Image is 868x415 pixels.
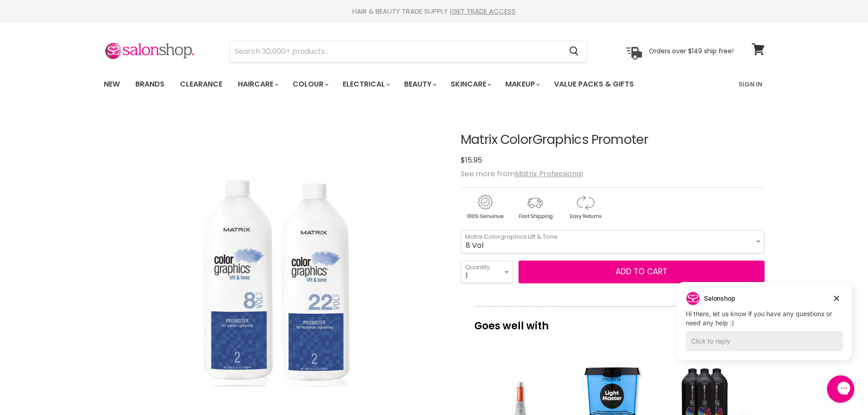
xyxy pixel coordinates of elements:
[649,47,734,55] p: Orders over $149 ship free!
[397,75,442,94] a: Beauty
[561,193,609,221] img: returns.gif
[97,75,127,94] a: New
[230,41,587,62] form: Product
[92,71,776,97] nav: Main
[515,169,583,179] a: Matrix Professional
[547,75,641,94] a: Value Packs & Gifts
[336,75,395,94] a: Electrical
[92,7,776,16] div: HAIR & BEAUTY TRADE SUPPLY |
[616,266,667,277] span: Add to cart
[511,193,559,221] img: shipping.gif
[733,75,768,94] a: Sign In
[97,71,687,97] ul: Main menu
[562,41,586,62] button: Search
[461,261,513,283] select: Quantity
[461,133,765,147] h1: Matrix ColorGraphics Promoter
[230,41,562,62] input: Search
[822,372,859,406] iframe: Gorgias live chat messenger
[670,281,859,374] iframe: Gorgias live chat campaigns
[474,306,751,336] p: Goes well with
[519,261,765,283] button: Add to cart
[444,75,497,94] a: Skincare
[173,75,229,94] a: Clearance
[128,75,171,94] a: Brands
[461,155,482,165] span: $15.95
[498,75,545,94] a: Makeup
[461,193,509,221] img: genuine.gif
[452,6,516,16] a: GET TRADE ACCESS
[231,75,284,94] a: Haircare
[286,75,334,94] a: Colour
[461,169,583,179] span: See more from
